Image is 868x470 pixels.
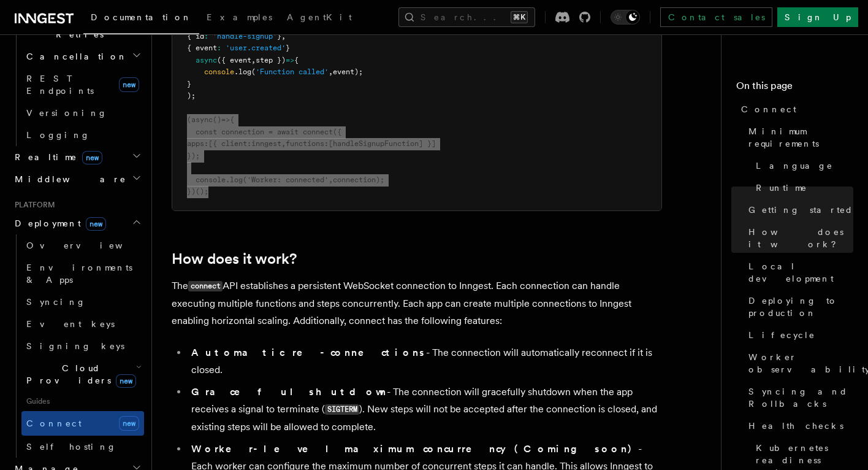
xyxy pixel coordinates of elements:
[188,281,223,291] code: connect
[10,200,55,210] span: Platform
[234,67,251,76] span: .log
[277,32,281,40] span: }
[230,115,234,124] span: {
[736,79,853,98] h4: On this page
[26,241,153,250] span: Overview
[26,297,86,307] span: Syncing
[748,204,853,216] span: Getting started
[21,362,136,387] span: Cloud Providers
[286,44,290,52] span: }
[21,411,144,436] a: Connectnew
[191,443,638,455] strong: Worker-level maximum concurrency (Coming soon)
[191,347,426,358] strong: Automatic re-connections
[21,67,144,102] a: REST Endpointsnew
[744,346,853,380] a: Worker observability
[398,7,535,27] button: Search...⌘K
[187,115,191,124] span: (
[188,383,662,436] li: - The connection will gracefully shutdown when the app receives a signal to terminate ( ). New st...
[21,234,144,256] a: Overview
[187,187,208,196] span: })();
[217,44,221,52] span: :
[26,108,107,118] span: Versioning
[196,128,217,136] span: const
[21,45,144,67] button: Cancellation
[303,128,333,136] span: connect
[204,32,208,40] span: :
[21,335,144,357] a: Signing keys
[207,12,272,22] span: Examples
[26,130,90,140] span: Logging
[188,344,662,379] li: - The connection will automatically reconnect if it is closed.
[26,74,94,96] span: REST Endpoints
[226,44,286,52] span: 'user.created'
[751,155,853,177] a: Language
[268,128,273,136] span: =
[744,255,853,290] a: Local development
[204,67,234,76] span: console
[660,7,772,27] a: Contact sales
[213,115,221,124] span: ()
[21,256,144,291] a: Environments & Apps
[191,115,213,124] span: async
[187,80,191,88] span: }
[256,56,286,64] span: step })
[26,442,116,452] span: Self hosting
[324,139,329,148] span: :
[226,175,243,184] span: .log
[744,120,853,155] a: Minimum requirements
[751,177,853,199] a: Runtime
[119,77,139,92] span: new
[511,11,528,23] kbd: ⌘K
[21,436,144,458] a: Self hosting
[281,32,286,40] span: ,
[91,12,192,22] span: Documentation
[247,139,251,148] span: :
[744,290,853,324] a: Deploying to production
[172,277,662,329] p: The API establishes a persistent WebSocket connection to Inngest. Each connection can handle exec...
[21,291,144,313] a: Syncing
[243,175,247,184] span: (
[744,380,853,415] a: Syncing and Rollbacks
[247,175,329,184] span: 'Worker: connected'
[10,212,144,234] button: Deploymentnew
[26,263,132,285] span: Environments & Apps
[10,168,144,190] button: Middleware
[744,199,853,221] a: Getting started
[251,56,256,64] span: ,
[10,146,144,168] button: Realtimenew
[251,67,256,76] span: (
[748,125,853,150] span: Minimum requirements
[333,128,341,136] span: ({
[204,139,208,148] span: :
[26,319,115,329] span: Event keys
[294,56,299,64] span: {
[213,32,277,40] span: 'handle-signup'
[187,91,196,100] span: );
[333,175,384,184] span: connection);
[280,4,359,33] a: AgentKit
[21,102,144,124] a: Versioning
[116,374,136,388] span: new
[748,295,853,319] span: Deploying to production
[325,404,359,415] code: SIGTERM
[196,56,217,64] span: async
[256,67,329,76] span: 'Function called'
[329,139,436,148] span: [handleSignupFunction] }]
[744,415,853,437] a: Health checks
[329,175,333,184] span: ,
[277,128,299,136] span: await
[748,260,853,285] span: Local development
[281,139,286,148] span: ,
[741,103,796,115] span: Connect
[10,151,102,163] span: Realtime
[21,124,144,146] a: Logging
[756,182,807,194] span: Runtime
[744,324,853,346] a: Lifecycle
[208,139,247,148] span: [{ client
[119,416,139,431] span: new
[199,4,280,33] a: Examples
[172,250,297,268] a: How does it work?
[748,226,853,250] span: How does it work?
[286,139,324,148] span: functions
[21,391,144,411] span: Guides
